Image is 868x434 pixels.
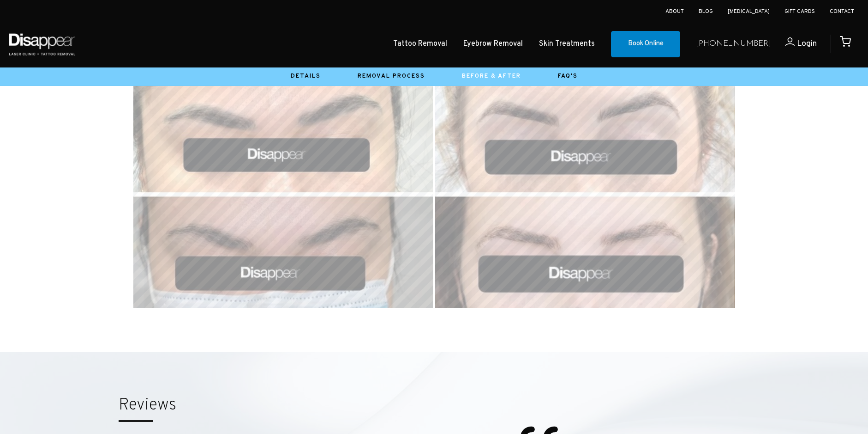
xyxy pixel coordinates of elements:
[463,37,523,51] a: Eyebrow Removal
[797,38,817,49] span: Login
[728,8,770,15] a: [MEDICAL_DATA]
[699,8,713,15] a: Blog
[830,8,854,15] a: Contact
[7,28,77,61] img: Disappear - Laser Clinic and Tattoo Removal Services in Sydney, Australia
[358,73,425,80] a: Removal Process
[291,73,321,80] a: Details
[696,37,771,51] a: [PHONE_NUMBER]
[539,37,595,51] a: Skin Treatments
[611,31,680,58] a: Book Online
[558,73,578,80] a: FAQ's
[784,8,815,15] a: Gift Cards
[119,395,176,416] span: Reviews
[393,37,447,51] a: Tattoo Removal
[771,37,817,51] a: Login
[665,8,684,15] a: About
[462,73,521,80] a: Before & After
